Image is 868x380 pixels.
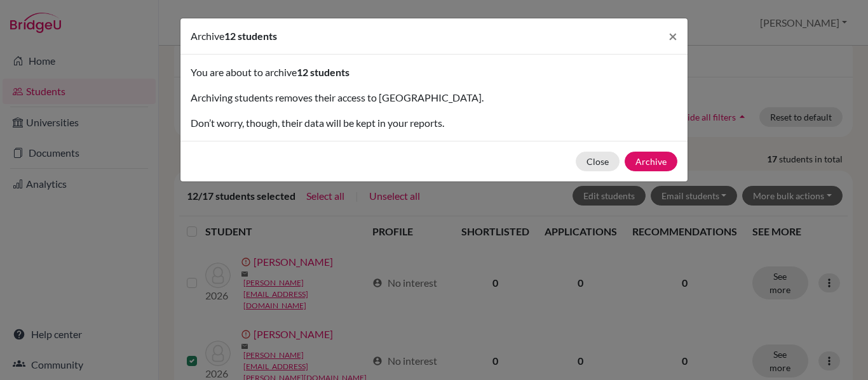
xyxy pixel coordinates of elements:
[576,152,620,171] button: Close
[668,27,677,45] span: ×
[625,152,677,171] button: Archive
[191,90,677,105] p: Archiving students removes their access to [GEOGRAPHIC_DATA].
[297,66,349,78] span: 12 students
[224,30,277,42] span: 12 students
[658,18,688,54] button: Close
[191,65,677,80] p: You are about to archive
[191,115,677,131] p: Don’t worry, though, their data will be kept in your reports.
[191,30,224,42] span: Archive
